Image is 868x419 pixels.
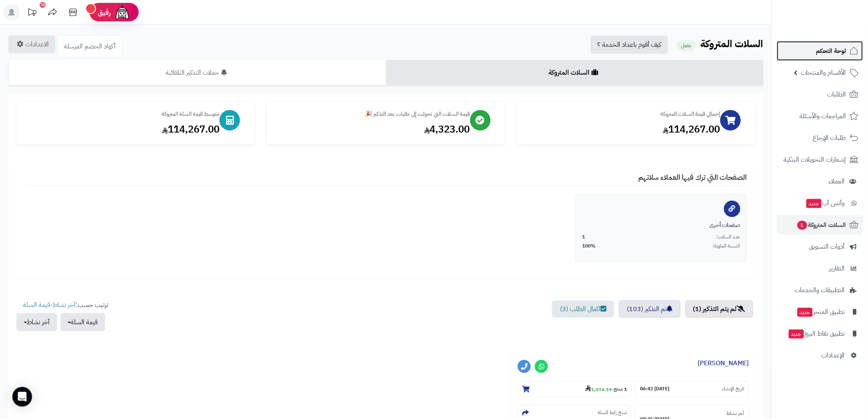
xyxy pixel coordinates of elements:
[518,381,631,397] section: 1 منتج-1,074.19
[619,300,681,318] a: تم التذكير (103)
[777,302,863,322] a: تطبيق المتجرجديد
[777,172,863,191] a: العملاء
[701,37,763,51] b: السلات المتروكة
[777,237,863,256] a: أدوات التسويق
[777,150,863,169] a: إشعارات التحويلات البنكية
[40,2,46,8] div: 10
[797,221,807,230] span: 1
[582,221,740,229] div: صفحات أخرى
[816,45,846,57] span: لوحة التحكم
[275,110,470,118] div: قيمة السلات التي تحولت إلى طلبات بعد التذكير 🎉
[25,110,219,118] div: متوسط قيمة السلة المتروكة
[812,21,860,38] img: logo-2.png
[800,110,846,122] span: المراجعات والأسئلة
[829,263,845,274] span: التقارير
[585,385,627,393] small: -
[777,215,863,235] a: السلات المتروكة1
[591,36,668,54] a: كيف أقوم باعداد الخدمة ؟
[827,89,846,100] span: الطلبات
[8,35,55,53] a: الاعدادات
[788,328,845,339] span: تطبيق نقاط البيع
[795,284,845,296] span: التطبيقات والخدمات
[813,132,846,144] span: طلبات الإرجاع
[722,385,745,392] small: تاريخ الإنشاء
[552,300,614,318] a: اكمال الطلب (3)
[98,7,111,17] span: رفيق
[717,234,740,240] span: عدد السلات:
[16,313,57,331] button: آخر نشاط
[275,122,470,136] div: 4,323.00
[640,385,669,392] strong: [DATE] 06:42
[60,313,105,331] button: قيمة السلة
[797,308,813,317] span: جديد
[676,40,697,51] small: مفعل
[777,106,863,126] a: المراجعات والأسئلة
[777,193,863,213] a: وآتس آبجديد
[25,173,747,186] h4: الصفحات التي ترك فيها العملاء سلاتهم
[12,387,32,407] div: Open Intercom Messenger
[777,85,863,104] a: الطلبات
[727,410,745,417] small: آخر نشاط
[698,358,749,368] a: [PERSON_NAME]
[525,110,720,118] div: إجمالي قيمة السلات المتروكة
[801,67,846,78] span: الأقسام والمنتجات
[386,60,764,85] a: السلات المتروكة
[777,324,863,343] a: تطبيق نقاط البيعجديد
[829,176,845,187] span: العملاء
[797,219,846,231] span: السلات المتروكة
[777,128,863,148] a: طلبات الإرجاع
[25,122,219,136] div: 114,267.00
[582,243,596,250] span: 100%
[777,280,863,300] a: التطبيقات والخدمات
[114,4,130,21] img: ai-face.png
[23,300,50,310] a: قيمة السلة
[598,409,627,416] small: نسخ رابط السلة
[784,154,846,165] span: إشعارات التحويلات البنكية
[53,300,75,310] a: آخر نشاط
[525,122,720,136] div: 114,267.00
[822,350,845,361] span: الإعدادات
[614,386,627,393] strong: 1 منتج
[16,300,108,331] ul: ترتيب حسب: -
[57,35,122,57] a: أكواد الخصم المرسلة
[582,234,585,240] span: 1
[806,199,822,208] span: جديد
[585,386,612,393] strong: 1,074.19
[777,259,863,278] a: التقارير
[8,60,386,85] a: حملات التذكير التلقائية
[809,241,845,252] span: أدوات التسويق
[22,4,42,23] a: تحديثات المنصة
[685,300,753,318] a: لم يتم التذكير (1)
[777,346,863,365] a: الإعدادات
[797,306,845,318] span: تطبيق المتجر
[789,330,804,339] span: جديد
[713,243,740,250] span: النسبة المئوية:
[777,41,863,61] a: لوحة التحكم
[806,197,845,209] span: وآتس آب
